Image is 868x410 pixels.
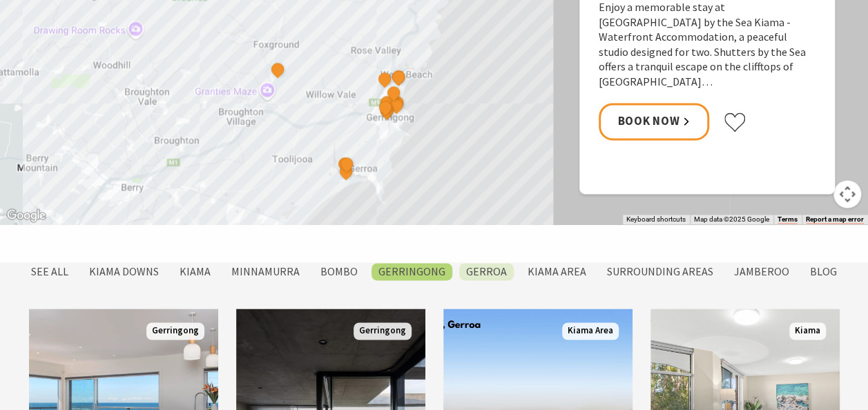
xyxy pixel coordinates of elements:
button: See detail about EagleView Park [269,60,287,78]
button: Map camera controls [833,180,861,208]
label: Kiama [173,263,218,280]
button: See detail about Discovery Parks - Gerroa [337,155,355,173]
label: Kiama Area [521,263,593,280]
button: See detail about Werri Beach Holiday Park [385,84,403,101]
button: See detail about Sundara Beach House [389,68,407,86]
label: Blog [803,263,844,280]
label: Surrounding Areas [600,263,720,280]
span: Kiama [789,322,826,340]
label: Minnamurra [224,263,307,280]
label: SEE All [24,263,75,280]
button: See detail about Coast and Country Holidays [376,98,394,116]
label: Bombo [314,263,365,280]
span: Kiama Area [562,322,619,340]
button: Keyboard shortcuts [626,215,686,224]
label: Kiama Downs [82,263,166,280]
a: Open this area in Google Maps (opens a new window) [3,206,49,224]
button: See detail about Mercure Gerringong Resort [376,70,394,88]
a: Report a map error [806,215,864,224]
img: Google [3,206,49,224]
label: Gerringong [372,263,452,280]
span: Gerringong [146,322,204,340]
span: Map data ©2025 Google [694,215,769,223]
span: Gerringong [354,322,412,340]
button: See detail about Park Ridge Retreat [378,101,396,119]
label: Gerroa [459,263,514,280]
a: Terms [778,215,798,224]
button: See detail about Seven Mile Beach Holiday Park [337,162,355,180]
button: Click to favourite Shutters by the Sea [723,112,746,133]
a: Book Now [599,103,710,139]
label: Jamberoo [727,263,796,280]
